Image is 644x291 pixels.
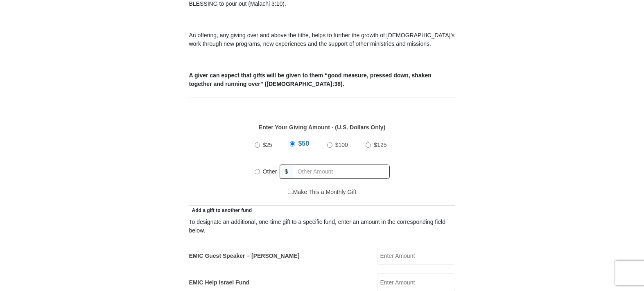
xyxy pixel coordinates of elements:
input: Enter Amount [377,247,455,265]
span: Add a gift to another fund [189,208,252,213]
span: $100 [335,142,348,148]
b: A giver can expect that gifts will be given to them “good measure, pressed down, shaken together ... [189,72,432,87]
div: To designate an additional, one-time gift to a specific fund, enter an amount in the correspondin... [189,218,455,235]
span: $125 [374,142,386,148]
input: Make This a Monthly Gift [288,189,293,194]
label: EMIC Help Israel Fund [189,278,250,287]
span: $ [280,165,294,179]
input: Other Amount [293,165,389,179]
span: $50 [298,140,309,147]
span: Other [263,168,277,175]
strong: Enter Your Giving Amount - (U.S. Dollars Only) [259,124,385,131]
span: $25 [263,142,272,148]
label: EMIC Guest Speaker – [PERSON_NAME] [189,252,300,260]
p: An offering, any giving over and above the tithe, helps to further the growth of [DEMOGRAPHIC_DAT... [189,31,455,48]
label: Make This a Monthly Gift [288,188,357,196]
